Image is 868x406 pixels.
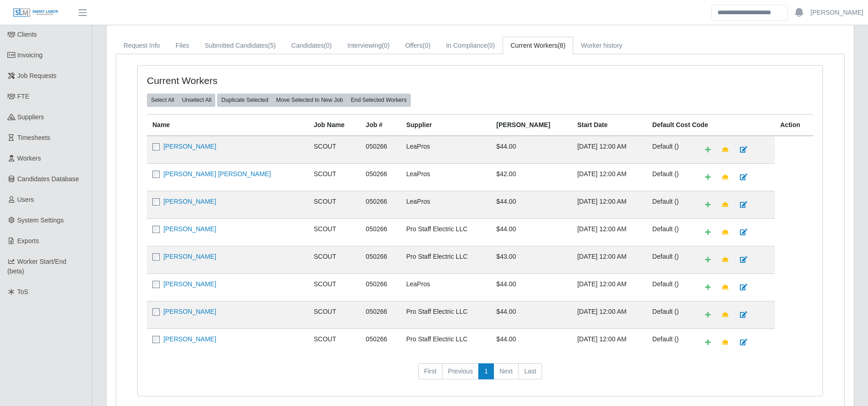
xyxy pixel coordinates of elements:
[647,114,775,136] th: Default Cost Code
[491,273,571,301] td: $44.00
[17,217,64,224] span: System Settings
[699,307,717,323] a: Add Default Cost Code
[503,37,573,55] a: Current Workers
[17,155,41,162] span: Workers
[116,37,168,55] a: Request Info
[178,94,215,106] button: Unselect All
[7,258,67,275] span: Worker Start/End (beta)
[558,42,566,49] span: (8)
[491,301,571,328] td: $44.00
[17,134,50,141] span: Timesheets
[340,37,398,55] a: Interviewing
[478,363,494,380] a: 1
[716,142,734,158] a: Make Team Lead
[13,8,59,18] img: SLM Logo
[360,163,401,191] td: 050266
[401,218,491,246] td: Pro Staff Electric LLC
[716,307,734,323] a: Make Team Lead
[647,246,694,273] td: Default ()
[360,218,401,246] td: 050266
[308,273,360,301] td: SCOUT
[360,301,401,328] td: 050266
[699,224,717,240] a: Add Default Cost Code
[716,224,734,240] a: Make Team Lead
[147,75,417,86] h4: Current Workers
[572,273,647,301] td: [DATE] 12:00 AM
[308,328,360,356] td: SCOUT
[699,279,717,295] a: Add Default Cost Code
[572,218,647,246] td: [DATE] 12:00 AM
[147,363,813,387] nav: pagination
[491,328,571,356] td: $44.00
[272,94,347,106] button: Move Selected to New Job
[398,37,438,55] a: Offers
[647,301,694,328] td: Default ()
[811,8,863,17] a: [PERSON_NAME]
[308,246,360,273] td: SCOUT
[360,246,401,273] td: 050266
[699,142,717,158] a: Add Default Cost Code
[17,196,34,203] span: Users
[163,170,271,178] a: [PERSON_NAME] [PERSON_NAME]
[17,93,29,100] span: FTE
[716,252,734,268] a: Make Team Lead
[308,191,360,218] td: SCOUT
[163,143,216,150] a: [PERSON_NAME]
[491,163,571,191] td: $42.00
[163,225,216,233] a: [PERSON_NAME]
[308,301,360,328] td: SCOUT
[308,163,360,191] td: SCOUT
[491,246,571,273] td: $43.00
[401,246,491,273] td: Pro Staff Electric LLC
[572,328,647,356] td: [DATE] 12:00 AM
[775,114,813,136] th: Action
[572,136,647,164] td: [DATE] 12:00 AM
[163,335,216,343] a: [PERSON_NAME]
[17,51,43,59] span: Invoicing
[360,136,401,164] td: 050266
[401,328,491,356] td: Pro Staff Electric LLC
[716,169,734,185] a: Make Team Lead
[147,94,215,106] div: bulk actions
[401,114,491,136] th: Supplier
[699,334,717,350] a: Add Default Cost Code
[17,237,39,245] span: Exports
[491,136,571,164] td: $44.00
[647,191,694,218] td: Default ()
[572,301,647,328] td: [DATE] 12:00 AM
[401,136,491,164] td: LeaPros
[163,253,216,260] a: [PERSON_NAME]
[491,218,571,246] td: $44.00
[308,218,360,246] td: SCOUT
[360,273,401,301] td: 050266
[487,42,495,49] span: (0)
[17,72,57,79] span: Job Requests
[573,37,630,55] a: Worker history
[163,308,216,315] a: [PERSON_NAME]
[347,94,411,106] button: End Selected Workers
[308,114,360,136] th: Job Name
[699,197,717,213] a: Add Default Cost Code
[17,31,37,38] span: Clients
[716,334,734,350] a: Make Team Lead
[401,301,491,328] td: Pro Staff Electric LLC
[217,94,272,106] button: Duplicate Selected
[163,198,216,205] a: [PERSON_NAME]
[401,273,491,301] td: LeaPros
[382,42,390,49] span: (0)
[699,252,717,268] a: Add Default Cost Code
[716,197,734,213] a: Make Team Lead
[17,288,28,295] span: ToS
[17,113,44,121] span: Suppliers
[491,191,571,218] td: $44.00
[572,246,647,273] td: [DATE] 12:00 AM
[360,191,401,218] td: 050266
[647,328,694,356] td: Default ()
[438,37,503,55] a: In Compliance
[711,5,788,21] input: Search
[647,273,694,301] td: Default ()
[699,169,717,185] a: Add Default Cost Code
[647,218,694,246] td: Default ()
[647,163,694,191] td: Default ()
[360,114,401,136] th: Job #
